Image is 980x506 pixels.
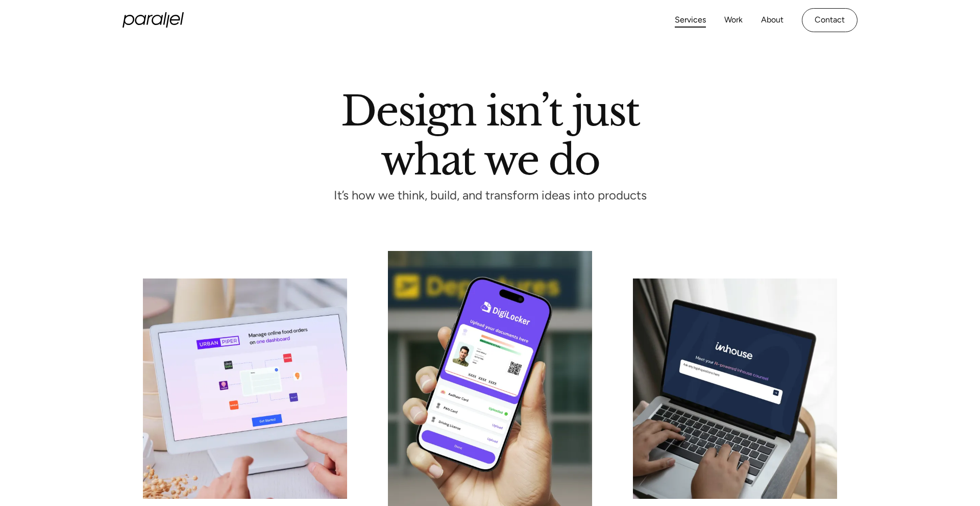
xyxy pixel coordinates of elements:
a: Contact [802,8,857,32]
a: Work [724,13,743,28]
img: card-image [633,279,837,499]
a: home [122,12,184,28]
a: About [761,13,783,28]
img: card-image [143,279,347,499]
a: Services [675,13,706,28]
p: It’s how we think, build, and transform ideas into products [315,191,665,200]
h1: Design isn’t just what we do [341,91,639,175]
